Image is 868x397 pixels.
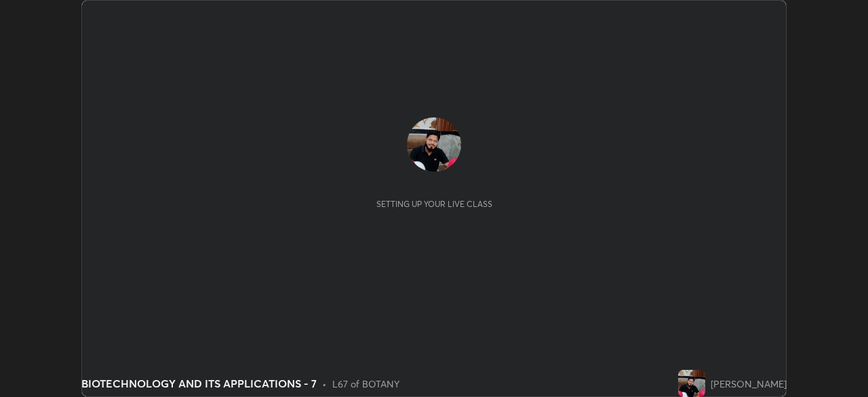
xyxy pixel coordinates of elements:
div: [PERSON_NAME] [711,377,787,391]
div: L67 of BOTANY [332,377,399,391]
div: BIOTECHNOLOGY AND ITS APPLICATIONS - 7 [81,375,317,392]
img: f2e30d2be4e54d7f98367634527c0ace.jpg [407,117,461,172]
div: • [322,377,327,391]
div: Setting up your live class [376,199,492,209]
img: f2e30d2be4e54d7f98367634527c0ace.jpg [678,370,705,397]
